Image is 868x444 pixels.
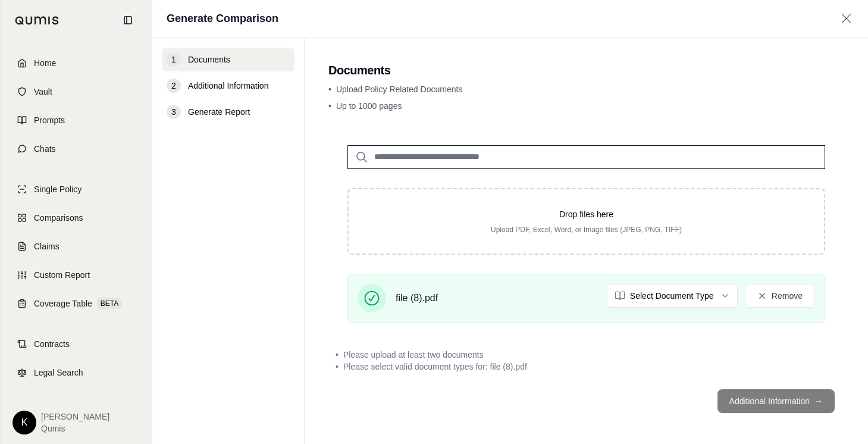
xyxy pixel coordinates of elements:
[8,331,145,357] a: Contracts
[8,136,145,162] a: Chats
[34,86,52,98] span: Vault
[328,85,331,94] span: •
[745,284,815,308] button: Remove
[8,359,145,386] a: Legal Search
[8,262,145,288] a: Custom Report
[34,114,65,126] span: Prompts
[118,11,137,30] button: Collapse sidebar
[34,240,59,252] span: Claims
[167,105,181,119] div: 3
[34,183,82,195] span: Single Policy
[15,16,59,25] img: Qumis Logo
[336,85,462,94] span: Upload Policy Related Documents
[336,361,339,373] span: •
[188,80,268,92] span: Additional Information
[8,205,145,231] a: Comparisons
[34,143,56,155] span: Chats
[343,361,527,373] span: Please select valid document types for: file (8).pdf
[336,101,402,111] span: Up to 1000 pages
[41,423,109,434] span: Qumis
[167,10,278,27] h1: Generate Comparison
[8,233,145,259] a: Claims
[34,212,83,224] span: Comparisons
[343,349,484,361] span: Please upload at least two documents
[328,62,844,79] h2: Documents
[368,208,805,220] p: Drop files here
[188,54,230,65] span: Documents
[12,411,36,434] div: K
[34,367,83,379] span: Legal Search
[34,298,92,309] span: Coverage Table
[8,107,145,133] a: Prompts
[167,79,181,93] div: 2
[34,269,90,281] span: Custom Report
[34,338,70,350] span: Contracts
[8,176,145,202] a: Single Policy
[396,291,438,305] span: file (8).pdf
[167,52,181,67] div: 1
[8,290,145,317] a: Coverage TableBETA
[328,101,331,111] span: •
[8,79,145,105] a: Vault
[97,298,122,309] span: BETA
[188,106,250,118] span: Generate Report
[336,349,339,361] span: •
[368,225,805,234] p: Upload PDF, Excel, Word, or Image files (JPEG, PNG, TIFF)
[34,57,56,69] span: Home
[41,411,109,423] span: [PERSON_NAME]
[8,50,145,76] a: Home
